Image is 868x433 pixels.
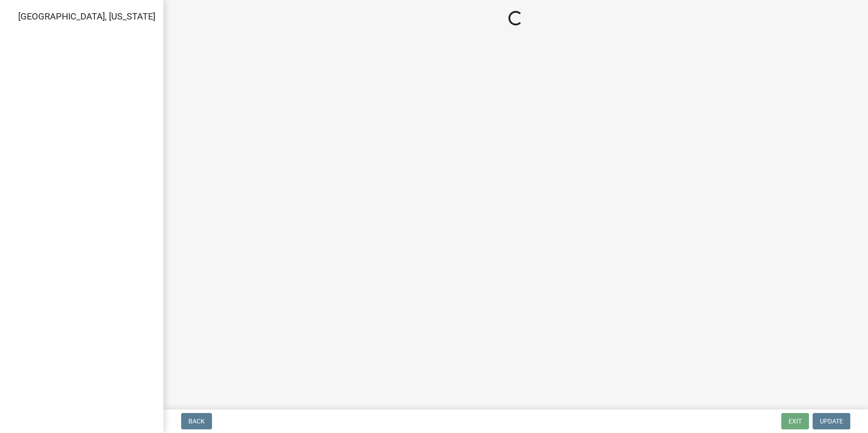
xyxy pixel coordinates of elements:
[781,413,809,429] button: Exit
[188,418,205,425] span: Back
[181,413,212,429] button: Back
[820,418,843,425] span: Update
[18,11,155,22] span: [GEOGRAPHIC_DATA], [US_STATE]
[813,413,850,429] button: Update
